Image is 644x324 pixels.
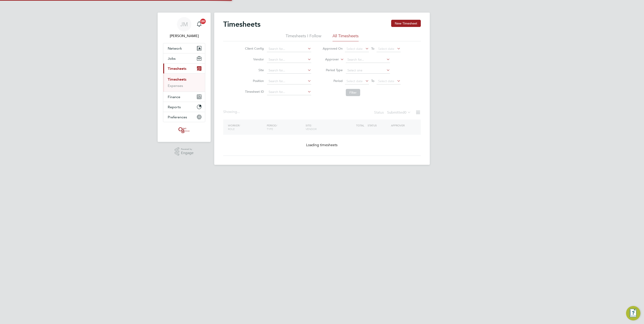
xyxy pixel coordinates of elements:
[370,78,376,84] span: To
[267,89,311,95] input: Search for...
[346,57,390,63] input: Search for...
[168,115,187,119] span: Preferences
[163,102,205,112] button: Reports
[175,147,194,156] a: Powered byEngage
[244,90,264,94] label: Timesheet ID
[223,110,241,114] div: Showing
[178,127,191,134] img: oneillandbrennan-logo-retina.png
[319,57,339,62] label: Approver
[322,68,343,72] label: Period Type
[378,79,394,83] span: Select date
[163,73,205,92] div: Timesheets
[163,112,205,122] button: Preferences
[346,67,390,74] input: Select one
[374,110,412,116] div: Status
[168,46,182,51] span: Network
[163,127,205,134] a: Go to home page
[346,89,360,96] button: Filter
[168,105,181,109] span: Reports
[168,77,186,82] a: Timesheets
[391,20,421,27] button: New Timesheet
[267,46,311,52] input: Search for...
[163,43,205,53] button: Network
[168,56,176,61] span: Jobs
[168,95,180,99] span: Finance
[244,79,264,83] label: Position
[387,110,411,115] label: Submitted
[346,79,363,83] span: Select date
[378,47,394,51] span: Select date
[346,47,363,51] span: Select date
[267,78,311,84] input: Search for...
[244,68,264,72] label: Site
[404,110,406,115] span: 0
[286,33,321,41] li: Timesheets I Follow
[626,306,640,320] button: Engage Resource Center
[237,110,240,114] span: ...
[195,17,204,31] a: 20
[370,46,376,51] span: To
[163,17,205,39] a: JM[PERSON_NAME]
[223,20,260,29] h2: Timesheets
[200,19,206,24] span: 20
[181,147,194,151] span: Powered by
[267,57,311,63] input: Search for...
[322,79,343,83] label: Period
[267,67,311,74] input: Search for...
[168,66,186,71] span: Timesheets
[244,57,264,61] label: Vendor
[163,92,205,102] button: Finance
[163,53,205,63] button: Jobs
[244,46,264,51] label: Client Config
[163,64,205,73] button: Timesheets
[158,13,211,142] nav: Main navigation
[180,21,188,27] span: JM
[322,46,343,51] label: Approved On
[163,33,205,39] span: Jack Mott
[168,84,183,88] a: Expenses
[333,33,359,41] li: All Timesheets
[181,151,194,155] span: Engage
